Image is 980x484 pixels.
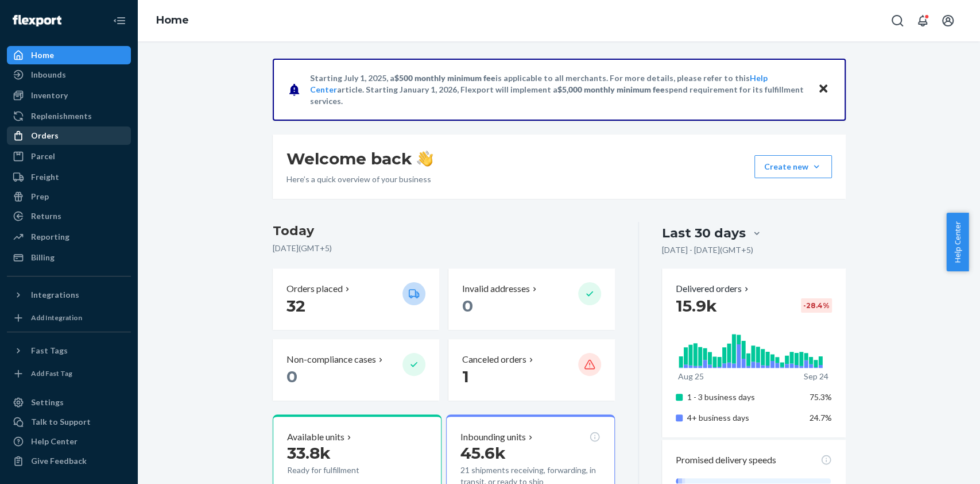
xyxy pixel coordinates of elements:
[31,110,92,122] div: Replenishments
[394,73,495,83] span: $500 monthly minimum fee
[156,14,189,26] a: Home
[886,9,909,32] button: Open Search Box
[31,171,59,183] div: Freight
[662,244,753,256] p: [DATE] - [DATE] ( GMT+5 )
[676,296,717,316] span: 15.9k
[273,268,439,330] button: Orders placed 32
[31,49,54,61] div: Home
[462,296,473,316] span: 0
[687,391,800,403] p: 1 - 3 business days
[7,66,131,84] a: Inbounds
[448,268,615,330] button: Invalid addresses 0
[801,298,832,313] div: -28.4 %
[31,416,91,428] div: Talk to Support
[417,151,433,167] img: hand-wave emoji
[460,443,506,463] span: 45.6k
[7,286,131,304] button: Integrations
[310,72,807,107] p: Starting July 1, 2025, a is applicable to all merchants. For more details, please refer to this a...
[662,224,746,242] div: Last 30 days
[286,367,297,386] span: 0
[31,210,61,222] div: Returns
[557,84,665,94] span: $5,000 monthly minimum fee
[7,207,131,225] a: Returns
[31,90,68,101] div: Inventory
[7,86,131,105] a: Inventory
[31,69,66,80] div: Inbounds
[7,168,131,186] a: Freight
[31,397,64,408] div: Settings
[678,371,704,382] p: Aug 25
[108,9,131,32] button: Close Navigation
[273,243,615,254] p: [DATE] ( GMT+5 )
[911,9,934,32] button: Open notifications
[676,282,751,295] button: Delivered orders
[7,393,131,412] a: Settings
[7,309,131,327] a: Add Integration
[460,431,526,444] p: Inbounding units
[7,413,131,431] a: Talk to Support
[7,46,131,64] a: Home
[7,228,131,246] a: Reporting
[286,148,433,169] h1: Welcome back
[287,443,331,463] span: 33.8k
[7,452,131,470] button: Give Feedback
[31,345,68,356] div: Fast Tags
[273,222,615,240] h3: Today
[31,130,59,141] div: Orders
[273,339,439,401] button: Non-compliance cases 0
[31,252,55,263] div: Billing
[462,282,530,295] p: Invalid addresses
[809,392,832,402] span: 75.3%
[7,187,131,206] a: Prep
[7,341,131,360] button: Fast Tags
[287,464,393,476] p: Ready for fulfillment
[676,454,776,467] p: Promised delivery speeds
[7,147,131,166] a: Parcel
[13,15,61,26] img: Flexport logo
[687,412,800,424] p: 4+ business days
[754,155,832,178] button: Create new
[31,368,72,378] div: Add Fast Tag
[147,4,198,37] ol: breadcrumbs
[287,431,344,444] p: Available units
[31,191,49,202] div: Prep
[7,248,131,267] a: Billing
[462,367,469,386] span: 1
[448,339,615,401] button: Canceled orders 1
[31,313,82,322] div: Add Integration
[936,9,959,32] button: Open account menu
[804,371,828,382] p: Sep 24
[31,151,55,162] div: Parcel
[286,282,343,295] p: Orders placed
[31,231,69,243] div: Reporting
[946,213,969,271] button: Help Center
[286,174,433,185] p: Here’s a quick overview of your business
[7,432,131,451] a: Help Center
[31,289,79,301] div: Integrations
[7,107,131,125] a: Replenishments
[816,81,831,98] button: Close
[31,455,87,467] div: Give Feedback
[809,413,832,422] span: 24.7%
[286,353,376,366] p: Non-compliance cases
[286,296,305,316] span: 32
[7,126,131,145] a: Orders
[7,364,131,383] a: Add Fast Tag
[462,353,526,366] p: Canceled orders
[31,436,78,447] div: Help Center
